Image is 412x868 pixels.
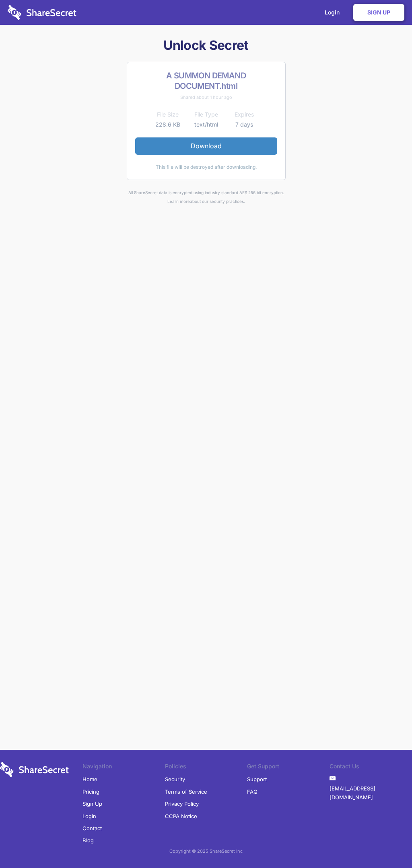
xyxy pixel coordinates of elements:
[82,786,99,798] a: Pricing
[82,810,96,822] a: Login
[135,163,277,172] div: This file will be destroyed after downloading.
[8,5,76,20] img: logo-wordmark-white-trans-d4663122ce5f474addd5e946df7df03e33cb6a1c49d2221995e7729f52c070b2.svg
[165,810,197,822] a: CCPA Notice
[82,822,102,834] a: Contact
[135,137,277,154] a: Download
[353,4,404,21] a: Sign Up
[330,782,412,804] a: [EMAIL_ADDRESS][DOMAIN_NAME]
[135,70,277,91] h2: A SUMMON DEMAND DOCUMENT.html
[165,762,247,773] li: Policies
[149,110,187,119] th: File Size
[82,834,94,846] a: Blog
[167,199,190,204] a: Learn more
[165,773,185,785] a: Security
[82,798,102,810] a: Sign Up
[187,120,225,129] td: text/html
[225,110,264,119] th: Expires
[82,762,165,773] li: Navigation
[165,786,207,798] a: Terms of Service
[135,93,277,102] div: Shared about 1 hour ago
[330,762,412,773] li: Contact Us
[247,786,257,798] a: FAQ
[247,762,330,773] li: Get Support
[247,773,267,785] a: Support
[165,798,199,810] a: Privacy Policy
[225,120,264,129] td: 7 days
[149,120,187,129] td: 228.6 KB
[187,110,225,119] th: File Type
[82,773,97,785] a: Home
